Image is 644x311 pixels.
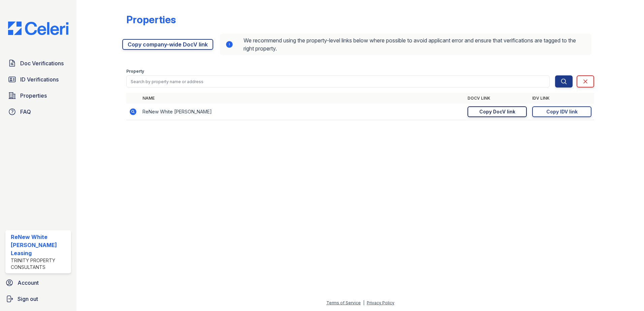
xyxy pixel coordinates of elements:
a: Privacy Policy [367,300,394,305]
span: Doc Verifications [20,59,64,67]
div: Copy IDV link [546,108,578,115]
img: CE_Logo_Blue-a8612792a0a2168367f1c8372b55b34899dd931a85d93a1a3d3e32e68fde9ad4.png [3,22,74,35]
a: Account [3,276,74,289]
span: Properties [20,92,47,100]
span: Sign out [18,295,38,303]
a: Copy DocV link [468,106,527,117]
span: Account [18,279,39,287]
td: ReNew White [PERSON_NAME] [140,104,465,120]
div: ReNew White [PERSON_NAME] Leasing [11,233,68,257]
div: | [363,300,364,305]
a: Properties [5,89,71,102]
a: Copy company-wide DocV link [122,39,213,50]
a: FAQ [5,105,71,118]
div: We recommend using the property-level links below where possible to avoid applicant error and ens... [220,34,591,55]
a: ID Verifications [5,73,71,86]
a: Sign out [3,292,74,306]
th: DocV Link [465,93,529,104]
th: IDV Link [529,93,594,104]
span: ID Verifications [20,75,59,83]
input: Search by property name or address [126,75,550,88]
a: Doc Verifications [5,57,71,70]
div: Trinity Property Consultants [11,257,68,271]
th: Name [140,93,465,104]
div: Properties [126,13,176,26]
label: Property [126,69,144,74]
a: Terms of Service [326,300,361,305]
a: Copy IDV link [532,106,591,117]
div: Copy DocV link [479,108,515,115]
span: FAQ [20,108,31,116]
